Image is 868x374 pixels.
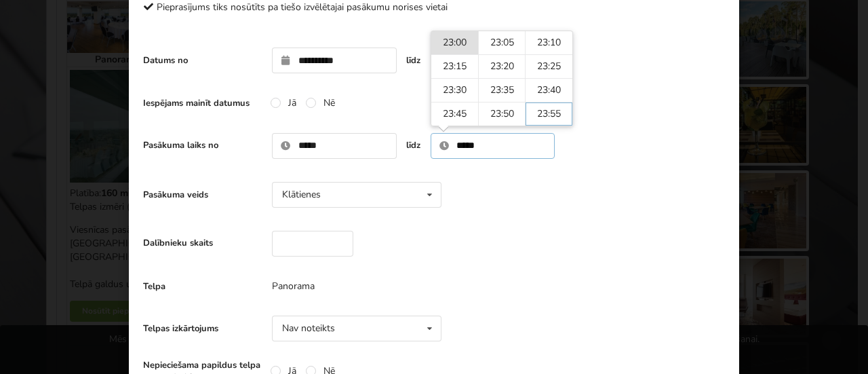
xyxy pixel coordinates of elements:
label: Pasākuma laiks no [143,139,262,151]
td: 23:05 [478,31,525,54]
label: Pasākuma veids [143,189,262,201]
td: 23:45 [431,102,478,126]
td: 23:35 [478,78,525,102]
label: Nē [306,97,335,109]
label: līdz [406,139,420,151]
td: 23:25 [525,54,572,78]
div: Klātienes [282,190,321,200]
span: Panorama [272,280,315,293]
div: Pieprasījums tiks nosūtīts pa tiešo izvēlētajai pasākumu norises vietai [143,1,725,14]
label: Telpa [143,280,262,293]
label: Datums no [143,54,262,67]
td: 23:00 [431,31,478,54]
label: Dalībnieku skaits [143,237,262,249]
td: 23:30 [431,78,478,102]
label: Iespējams mainīt datumus [143,97,262,109]
label: līdz [406,54,420,67]
td: 23:55 [525,102,572,126]
td: 23:50 [478,102,525,126]
td: 23:20 [478,54,525,78]
td: 23:15 [431,54,478,78]
div: Nav noteikts [282,324,335,333]
label: Telpas izkārtojums [143,322,262,335]
td: 23:40 [525,78,572,102]
label: Jā [271,97,296,109]
td: 23:10 [525,31,572,54]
